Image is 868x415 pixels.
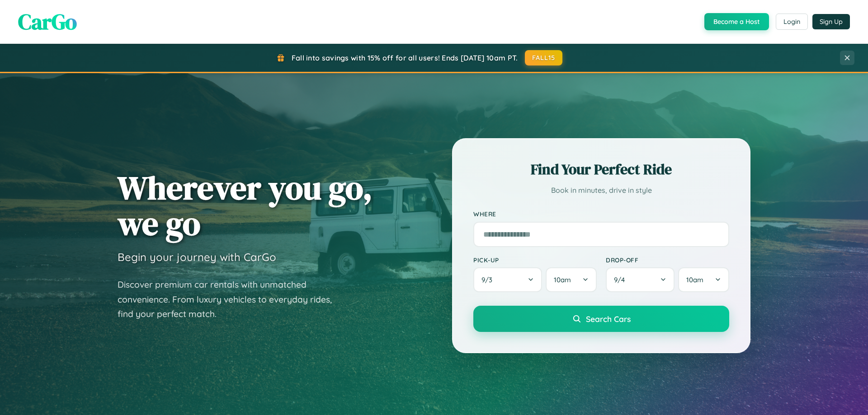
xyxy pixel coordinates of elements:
[118,250,276,264] h3: Begin your journey with CarGo
[18,7,77,37] span: CarGo
[481,275,497,284] span: 9 / 3
[776,14,808,30] button: Login
[586,314,631,324] span: Search Cars
[473,210,729,218] label: Where
[812,14,850,29] button: Sign Up
[606,256,729,264] label: Drop-off
[473,159,729,179] h2: Find Your Perfect Ride
[473,267,542,292] button: 9/3
[473,184,729,197] p: Book in minutes, drive in style
[473,256,597,264] label: Pick-up
[606,267,675,292] button: 9/4
[118,277,344,322] p: Discover premium car rentals with unmatched convenience. From luxury vehicles to everyday rides, ...
[118,170,373,241] h1: Wherever you go, we go
[704,13,769,30] button: Become a Host
[678,267,729,292] button: 10am
[473,306,729,332] button: Search Cars
[554,275,571,284] span: 10am
[525,50,563,65] button: FALL15
[292,53,518,62] span: Fall into savings with 15% off for all users! Ends [DATE] 10am PT.
[546,267,597,292] button: 10am
[686,275,703,284] span: 10am
[614,275,629,284] span: 9 / 4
